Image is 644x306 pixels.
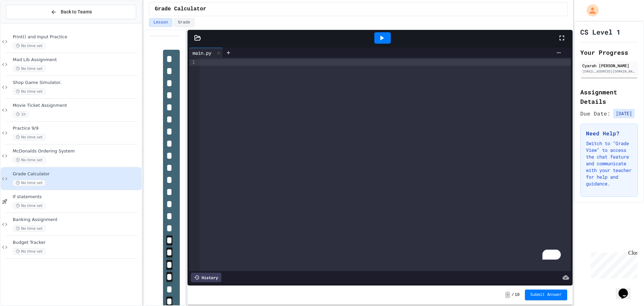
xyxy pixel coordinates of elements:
p: Switch to "Grade View" to access the chat feature and communicate with your teacher for help and ... [586,140,632,187]
span: [DATE] [613,109,635,118]
span: 1h [13,111,29,118]
iframe: chat widget [588,250,637,278]
span: Practice 9/9 [13,126,140,131]
span: No time set [13,225,46,232]
div: To enrich screen reader interactions, please activate Accessibility in Grammarly extension settings [200,58,571,271]
span: Budget Tracker [13,240,140,246]
span: Back to Teams [61,8,92,15]
span: Submit Answer [530,292,562,298]
span: No time set [13,134,46,140]
span: Grade Calculator [155,5,206,13]
span: No time set [13,88,46,95]
span: Banking Assignment [13,217,140,223]
h2: Your Progress [580,48,638,57]
button: Back to Teams [6,5,136,19]
span: No time set [13,157,46,163]
span: - [505,292,510,298]
span: Movie Ticket Assignment [13,103,140,108]
div: Cyarah [PERSON_NAME] [582,62,636,69]
span: Shop Game Simulator. [13,80,140,86]
h2: Assignment Details [580,87,638,106]
span: No time set [13,180,46,186]
div: My Account [580,3,600,18]
span: Due Date: [580,110,610,118]
button: Grade [174,18,195,27]
span: If statements [13,194,140,200]
span: No time set [13,248,46,255]
span: 10 [515,292,520,298]
div: [EMAIL_ADDRESS][DOMAIN_NAME] [582,69,636,74]
div: Chat with us now!Close [3,3,46,43]
div: History [191,273,221,282]
h1: CS Level 1 [580,27,621,37]
span: / [512,292,514,298]
h3: Need Help? [586,129,632,137]
span: No time set [13,65,46,72]
div: main.py [189,49,215,56]
div: 1 [189,59,196,66]
span: No time set [13,203,46,209]
button: Lesson [149,18,172,27]
button: Submit Answer [525,290,567,300]
span: Grade Calculator [13,171,140,177]
span: No time set [13,43,46,49]
span: Mad Lib Assignment [13,57,140,63]
span: McDonalds Ordering System [13,148,140,154]
iframe: chat widget [616,279,637,299]
span: Print() and Input Practice [13,34,140,40]
div: main.py [189,48,223,58]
